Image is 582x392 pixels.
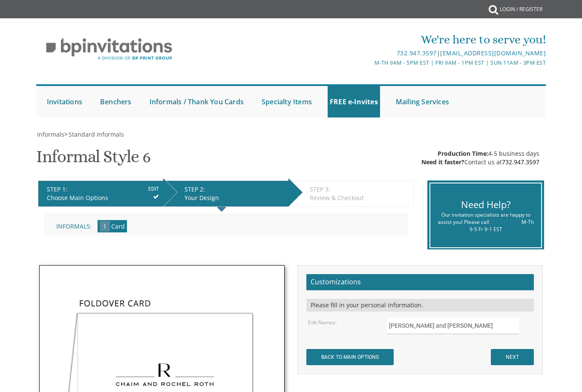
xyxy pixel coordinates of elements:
[64,130,124,138] span: >
[37,130,64,138] span: Informals
[397,49,437,57] a: 732.947.3597
[45,86,84,117] a: Invitations
[328,86,380,117] a: FREE e-Invites
[306,349,394,365] input: BACK TO MAIN OPTIONS
[438,149,488,157] span: Production Time:
[69,130,124,138] span: Standard Informals
[310,185,409,194] div: STEP 3:
[98,86,134,117] a: Benchers
[207,58,546,67] div: M-Th 9am - 5pm EST | Fri 9am - 1pm EST | Sun 11am - 3pm EST
[310,194,409,202] div: Review & Checkout
[306,274,534,290] h2: Customizations
[184,194,284,202] div: Your Design
[491,349,534,365] input: NEXT
[308,319,337,326] label: Edit Names:
[394,86,451,117] a: Mailing Services
[207,31,546,48] div: We're here to serve you!
[47,194,159,202] div: Choose Main Options
[184,185,284,194] div: STEP 2:
[47,185,159,194] div: STEP 1:
[207,48,546,58] div: |
[259,86,314,117] a: Specialty Items
[36,31,182,67] img: BP Invitation Loft
[68,130,124,138] a: Standard Informals
[148,185,159,193] input: EDIT
[489,218,521,226] a: 732.947.3597
[36,147,150,172] h1: Informal Style 6
[306,299,534,312] div: Please fill in your personal information.
[36,130,64,138] a: Informals
[421,149,539,166] div: 4-5 business days Contact us at
[111,222,125,230] span: Card
[437,198,535,211] div: Need Help?
[100,221,110,232] span: 1
[147,86,246,117] a: Informals / Thank You Cards
[440,49,546,57] a: [EMAIL_ADDRESS][DOMAIN_NAME]
[421,158,464,166] span: Need it faster?
[437,211,535,233] div: Our invitation specialists are happy to assist you! Please call M-Th 9-5 Fr 9-1 EST
[502,158,539,166] a: 732.947.3597
[56,222,92,230] span: Informals:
